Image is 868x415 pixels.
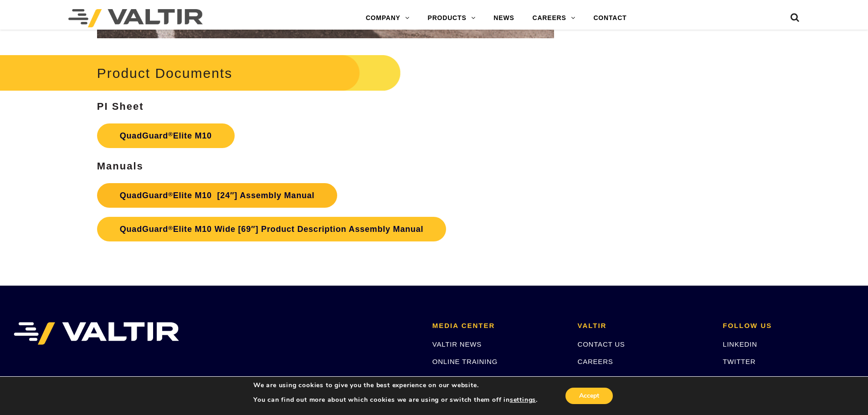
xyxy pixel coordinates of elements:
a: QuadGuard®Elite M10 Wide [69″] Product Description Assembly Manual [97,217,447,241]
a: CAREERS [524,9,585,27]
sup: ® [168,131,173,138]
strong: PI Sheet [97,101,144,112]
h2: VALTIR [578,322,709,330]
a: CONTACT [584,9,636,27]
a: LINKEDIN [723,340,757,348]
img: Valtir [68,9,203,27]
sup: ® [168,191,173,198]
a: TWITTER [723,358,755,365]
a: VALTIR NEWS [432,340,482,348]
a: ONLINE TRAINING [432,358,498,365]
button: Accept [565,388,613,404]
p: You can find out more about which cookies we are using or switch them off in . [253,396,538,404]
sup: ® [168,225,173,231]
a: PATENTS [578,375,611,383]
strong: Manuals [97,160,144,172]
h2: MEDIA CENTER [432,322,564,330]
a: QuadGuard®Elite M10 [24″] Assembly Manual [97,183,338,208]
button: settings [510,396,536,404]
p: We are using cookies to give you the best experience on our website. [253,381,538,389]
a: COMPANY [357,9,419,27]
a: CAREERS [578,358,613,365]
img: VALTIR [14,322,179,345]
a: NEWS [484,9,523,27]
a: CONTACT US [578,340,625,348]
h2: FOLLOW US [723,322,854,330]
a: QuadGuard®Elite M10 [97,123,235,148]
a: PRODUCTS [419,9,485,27]
a: FACEBOOK [723,375,763,383]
